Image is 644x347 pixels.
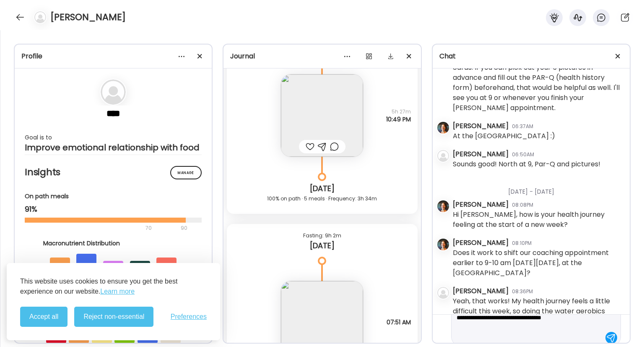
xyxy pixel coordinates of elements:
[234,194,410,204] div: 100% on path · 5 meals · Frequency: 3h 34m
[453,159,600,169] div: Sounds good! North at 9, Par-Q and pictures!
[230,51,414,61] div: Journal
[453,149,509,159] div: [PERSON_NAME]
[453,238,509,248] div: [PERSON_NAME]
[386,108,411,116] span: 5h 27m
[512,201,533,209] div: 08:08PM
[512,288,533,295] div: 08:36PM
[512,239,532,247] div: 08:10PM
[25,132,202,142] div: Goal is to
[453,42,623,113] div: Hi [PERSON_NAME], Of course, looking forward to it! Please bring your workbook and your big pictu...
[101,79,126,105] img: bg-avatar-default.svg
[234,184,410,194] div: [DATE]
[20,307,68,327] button: Accept all cookies
[180,223,188,233] div: 90
[437,239,449,250] img: avatars%2FJ3GRwH8ktnRjWK9hkZEoQc3uDqP2
[453,177,623,200] div: [DATE] - [DATE]
[25,192,202,201] div: On path meals
[170,166,202,179] div: Manage
[386,116,411,123] span: 10:49 PM
[21,51,205,61] div: Profile
[512,123,533,130] div: 06:37AM
[453,296,623,326] div: Yeah, that works! My health journey feels a little difficult this week, so doing the water aerobi...
[171,313,207,321] span: Preferences
[234,241,410,251] div: [DATE]
[453,200,509,210] div: [PERSON_NAME]
[453,286,509,296] div: [PERSON_NAME]
[100,287,135,297] a: Learn more
[453,121,509,131] div: [PERSON_NAME]
[234,231,410,241] div: Fasting: 9h 2m
[453,248,623,278] div: Does it work to shift our coaching appointment earlier to 9-10 am [DATE][DATE], at the [GEOGRAPHI...
[171,313,207,321] button: Toggle preferences
[281,74,363,157] img: images%2FFQQfap2T8bVhaN5fESsE7h2Eq3V2%2FAIs7tRtBGWo7DJVjGZJP%2Fn3naMRp5zqPXLMLUd8O1_240
[20,276,207,297] p: This website uses cookies to ensure you get the best experience on our website.
[25,166,202,179] h2: Insights
[25,142,202,152] div: Improve emotional relationship with food
[453,210,623,230] div: Hi [PERSON_NAME], how is your health journey feeling at the start of a new week?
[50,11,126,24] h4: [PERSON_NAME]
[74,307,153,327] button: Reject non-essential
[387,318,411,326] span: 07:51 AM
[437,200,449,212] img: avatars%2FJ3GRwH8ktnRjWK9hkZEoQc3uDqP2
[512,151,534,158] div: 06:50AM
[453,131,555,141] div: At the [GEOGRAPHIC_DATA] :)
[34,11,46,23] img: bg-avatar-default.svg
[437,287,449,299] img: bg-avatar-default.svg
[437,150,449,162] img: bg-avatar-default.svg
[25,204,202,214] div: 91%
[437,122,449,134] img: avatars%2FJ3GRwH8ktnRjWK9hkZEoQc3uDqP2
[439,51,623,61] div: Chat
[25,223,178,233] div: 70
[43,239,183,248] div: Macronutrient Distribution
